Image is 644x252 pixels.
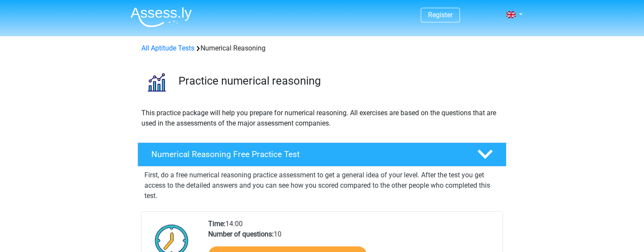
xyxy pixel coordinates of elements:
[138,64,175,101] img: numerical reasoning
[141,108,503,129] p: This practice package will help you prepare for numerical reasoning. All exercises are based on t...
[151,149,463,159] h4: Numerical Reasoning Free Practice Test
[138,43,506,54] div: Numerical Reasoning
[144,170,500,201] p: First, do a free numerical reasoning practice assessment to get a general idea of your level. Aft...
[131,7,192,27] img: Assessly
[178,74,500,88] h3: Practice numerical reasoning
[208,220,225,228] b: Time:
[141,44,194,52] a: All Aptitude Tests
[428,11,453,19] a: Register
[134,142,510,167] a: Numerical Reasoning Free Practice Test
[208,230,274,238] b: Number of questions:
